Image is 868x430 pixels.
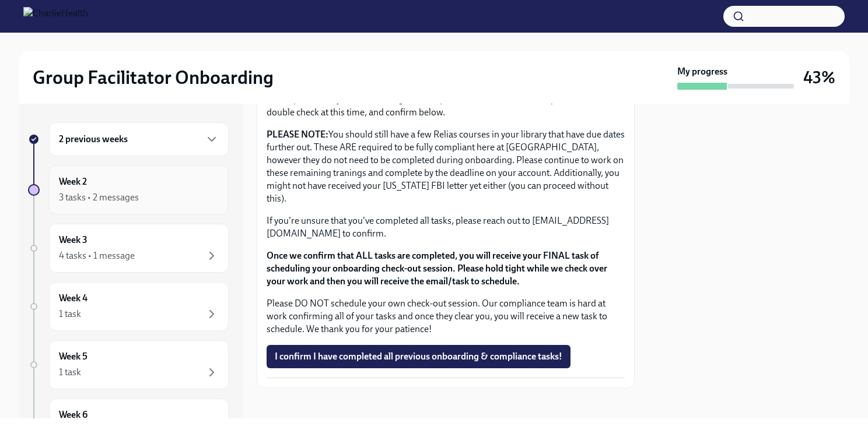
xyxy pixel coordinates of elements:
strong: Once we confirm that ALL tasks are completed, you will receive your FINAL task of scheduling your... [267,250,607,287]
button: I confirm I have completed all previous onboarding & compliance tasks! [267,345,570,368]
img: CharlieHealth [23,7,88,26]
h6: Week 6 [59,408,87,421]
h3: 43% [803,67,835,88]
div: 3 tasks • 2 messages [59,191,139,204]
div: 4 tasks • 1 message [59,249,135,262]
a: Week 23 tasks • 2 messages [28,165,229,214]
h6: Week 2 [59,175,87,188]
p: If you're unsure that you've completed all tasks, please reach out to [EMAIL_ADDRESS][DOMAIN_NAME... [267,214,625,240]
h2: Group Facilitator Onboarding [33,66,274,89]
div: 1 task [59,366,81,379]
div: 1 task [59,308,81,320]
h6: 2 previous weeks [59,133,128,146]
h6: Week 5 [59,350,87,363]
a: Week 41 task [28,282,229,331]
p: At this point, ALL your onboarding and compliance tasks should be completed! Please double check ... [267,93,625,119]
a: Week 51 task [28,340,229,389]
div: 2 previous weeks [49,122,229,156]
p: Please DO NOT schedule your own check-out session. Our compliance team is hard at work confirming... [267,297,625,336]
p: You should still have a few Relias courses in your library that have due dates further out. These... [267,128,625,205]
strong: My progress [677,65,727,78]
a: Week 34 tasks • 1 message [28,224,229,273]
h6: Week 4 [59,292,87,305]
strong: PLEASE NOTE: [267,129,328,140]
h6: Week 3 [59,234,87,246]
span: I confirm I have completed all previous onboarding & compliance tasks! [275,351,562,362]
